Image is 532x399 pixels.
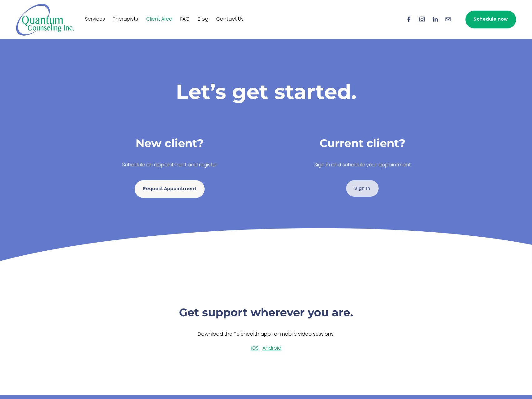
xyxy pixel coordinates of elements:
h3: Get support wherever you are. [126,305,407,320]
a: info@quantumcounselinginc.com [445,16,452,23]
a: Services [85,15,105,25]
a: Contact Us [216,15,244,25]
a: Sign In [346,180,379,197]
a: Client Area [146,15,172,25]
a: Therapists [113,15,138,25]
h3: Current client? [271,136,454,151]
h3: New client? [79,136,261,151]
a: Request Appointment [135,180,205,198]
p: Download the Telehealth app for mobile video sessions. [126,330,407,339]
img: Quantum Counseling Inc. | Change starts here. [16,3,74,36]
a: Schedule now [465,11,516,28]
a: FAQ [180,15,190,25]
p: Schedule an appointment and register [79,161,261,170]
a: Android [262,344,281,352]
a: LinkedIn [432,16,439,23]
p: Sign in and schedule your appointment [271,161,454,170]
a: Blog [198,15,208,25]
a: Instagram [419,16,425,23]
h1: Let’s get started. [79,79,454,104]
a: Facebook [405,16,412,23]
a: iOS [251,344,259,352]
